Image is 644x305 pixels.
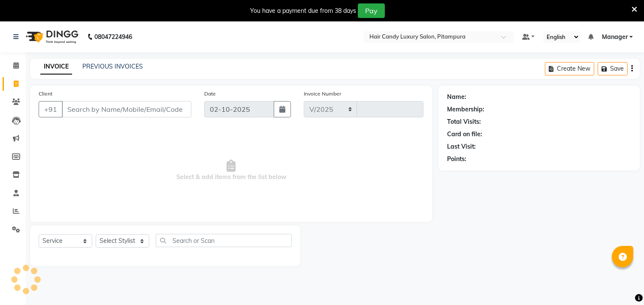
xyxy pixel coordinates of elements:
[39,128,423,213] span: Select & add items from the list below
[156,234,292,247] input: Search or Scan
[94,25,132,49] b: 08047224946
[358,3,385,18] button: Pay
[22,25,81,49] img: logo
[62,101,191,117] input: Search by Name/Mobile/Email/Code
[39,90,52,98] label: Client
[447,142,476,151] div: Last Visit:
[447,93,466,102] div: Name:
[602,33,628,42] span: Manager
[447,130,482,139] div: Card on file:
[82,63,143,70] a: PREVIOUS INVOICES
[39,101,63,117] button: +91
[447,105,484,114] div: Membership:
[204,90,216,98] label: Date
[545,62,594,75] button: Create New
[598,62,628,75] button: Save
[447,117,481,126] div: Total Visits:
[40,59,72,75] a: INVOICE
[304,90,341,98] label: Invoice Number
[250,6,356,15] div: You have a payment due from 38 days
[447,155,466,164] div: Points:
